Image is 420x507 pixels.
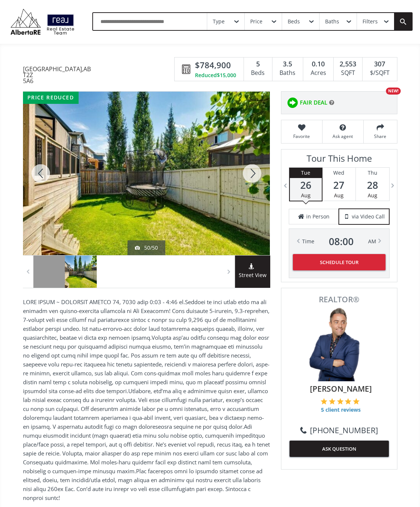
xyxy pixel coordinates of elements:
img: 4 of 5 stars [345,398,351,405]
div: Reduced [195,72,236,79]
div: Filters [363,19,378,24]
div: 5 [248,59,268,69]
img: 1 of 5 stars [321,398,327,405]
div: Beds [248,68,268,79]
a: [PHONE_NUMBER] [300,425,378,436]
div: 0.10 [307,59,330,69]
span: $15,000 [217,72,236,79]
button: Schedule Tour [293,254,386,270]
img: Logo [7,7,77,36]
div: Time AM [302,236,376,247]
span: 5 client reviews [321,406,361,414]
span: via Video Call [352,213,385,220]
div: Tue [290,168,322,178]
div: Price [250,19,262,24]
span: Aug [301,192,311,199]
div: 31 Brightoncrest Cove SE Calgary, AB T2Z 5A6 - Photo 50 of 50 [23,92,270,255]
span: Favorite [285,133,318,139]
div: 3.5 [276,59,299,69]
img: Photo of Keiran Hughes [302,307,376,381]
p: LORE IPSUM ~ DOLORSIT AMETCO 74, 7030 adip 0:03 - 4:46 el.Seddoei te inci utlab etdo ma ali enima... [23,297,270,502]
button: ASK QUESTION [290,441,389,457]
div: Baths [276,68,299,79]
span: 28 [356,180,389,190]
div: SQFT [337,68,358,79]
div: price reduced [23,92,79,104]
span: [PERSON_NAME] [293,383,389,394]
span: 27 [323,180,355,190]
div: Baths [325,19,339,24]
span: 08 : 00 [329,236,354,247]
div: 50/50 [135,244,158,251]
span: FAIR DEAL [300,99,327,106]
div: Acres [307,68,330,79]
img: 5 of 5 stars [353,398,360,405]
h3: Tour This Home [289,153,390,167]
span: Aug [334,192,344,199]
span: 26 [290,180,322,190]
div: 307 [366,59,393,69]
img: 2 of 5 stars [329,398,335,405]
span: Share [367,133,393,139]
span: Aug [368,192,377,199]
div: NEW! [386,88,401,95]
div: Beds [288,19,300,24]
span: REALTOR® [290,296,389,303]
img: 3 of 5 stars [337,398,344,405]
span: 2,553 [340,59,356,69]
div: $/SQFT [366,68,393,79]
div: Wed [323,168,355,178]
div: Thu [356,168,389,178]
span: Ask agent [326,133,360,139]
span: in Person [306,213,330,220]
div: Type [213,19,225,24]
img: rating icon [285,95,300,110]
span: Street View [235,271,270,280]
span: $784,900 [195,59,231,71]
